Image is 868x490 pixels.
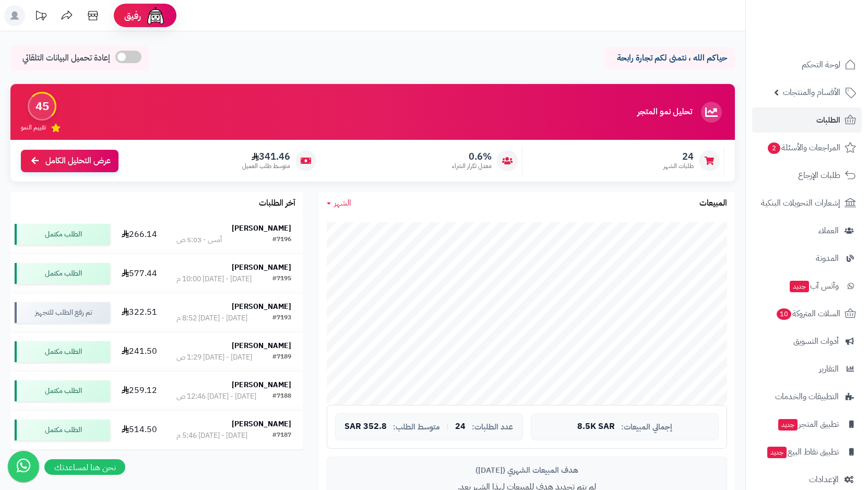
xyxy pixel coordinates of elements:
a: تطبيق نقاط البيعجديد [752,439,862,464]
span: الإعدادات [809,472,839,487]
img: ai-face.png [145,5,166,26]
strong: [PERSON_NAME] [232,379,291,390]
a: طلبات الإرجاع [752,163,862,188]
a: عرض التحليل الكامل [21,150,118,172]
span: رفيق [124,9,141,22]
span: عرض التحليل الكامل [45,155,111,167]
div: الطلب مكتمل [15,263,110,284]
div: #7189 [272,352,291,363]
a: تطبيق المتجرجديد [752,412,862,437]
a: المدونة [752,246,862,271]
strong: [PERSON_NAME] [232,262,291,273]
div: #7187 [272,431,291,441]
span: متوسط الطلب: [393,423,440,432]
span: المدونة [816,251,839,266]
div: #7188 [272,391,291,402]
td: 322.51 [114,293,164,332]
strong: [PERSON_NAME] [232,223,291,234]
a: تحديثات المنصة [28,5,54,29]
a: التقارير [752,356,862,381]
div: [DATE] - [DATE] 12:46 ص [176,391,256,402]
span: العملاء [818,223,839,238]
div: #7195 [272,274,291,284]
a: المراجعات والأسئلة2 [752,135,862,160]
a: إشعارات التحويلات البنكية [752,190,862,216]
span: طلبات الشهر [663,162,694,171]
span: | [446,423,449,431]
span: معدل تكرار الشراء [452,162,492,171]
span: عدد الطلبات: [472,423,513,432]
span: 0.6% [452,151,492,162]
div: أمس - 5:03 ص [176,235,222,245]
strong: [PERSON_NAME] [232,419,291,429]
td: 266.14 [114,215,164,254]
h3: تحليل نمو المتجر [637,107,692,117]
div: [DATE] - [DATE] 10:00 م [176,274,252,284]
td: 577.44 [114,254,164,293]
span: وآتس آب [789,279,839,293]
p: حياكم الله ، نتمنى لكم تجارة رابحة [612,52,727,64]
span: طلبات الإرجاع [798,168,840,183]
div: #7196 [272,235,291,245]
span: الشهر [334,197,351,209]
span: 352.8 SAR [344,422,387,432]
img: logo-2.png [797,10,858,32]
span: جديد [767,447,787,458]
span: إشعارات التحويلات البنكية [761,196,840,210]
a: لوحة التحكم [752,52,862,77]
span: 24 [455,422,466,432]
span: جديد [790,281,809,292]
span: الأقسام والمنتجات [783,85,840,100]
span: تقييم النمو [21,123,46,132]
strong: [PERSON_NAME] [232,301,291,312]
span: السلات المتروكة [776,306,840,321]
span: المراجعات والأسئلة [767,140,840,155]
div: [DATE] - [DATE] 1:29 ص [176,352,252,363]
span: تطبيق المتجر [777,417,839,432]
span: 341.46 [242,151,290,162]
strong: [PERSON_NAME] [232,340,291,351]
span: جديد [778,419,798,431]
span: الطلبات [816,113,840,127]
span: تطبيق نقاط البيع [766,445,839,459]
a: العملاء [752,218,862,243]
h3: المبيعات [699,199,727,208]
a: الطلبات [752,107,862,133]
span: 10 [776,308,792,320]
a: أدوات التسويق [752,329,862,354]
span: أدوات التسويق [793,334,839,349]
span: لوحة التحكم [802,57,840,72]
span: 24 [663,151,694,162]
div: تم رفع الطلب للتجهيز [15,302,110,323]
span: التقارير [819,362,839,376]
a: وآتس آبجديد [752,273,862,298]
div: #7193 [272,313,291,324]
span: متوسط طلب العميل [242,162,290,171]
div: [DATE] - [DATE] 5:46 م [176,431,247,441]
div: الطلب مكتمل [15,224,110,245]
div: الطلب مكتمل [15,420,110,440]
h3: آخر الطلبات [259,199,295,208]
div: الطلب مكتمل [15,380,110,401]
span: 2 [767,142,781,154]
span: 8.5K SAR [577,422,615,432]
span: التطبيقات والخدمات [775,389,839,404]
td: 241.50 [114,332,164,371]
a: التطبيقات والخدمات [752,384,862,409]
span: إجمالي المبيعات: [621,423,672,432]
div: [DATE] - [DATE] 8:52 م [176,313,247,324]
td: 259.12 [114,372,164,410]
td: 514.50 [114,411,164,449]
div: الطلب مكتمل [15,341,110,362]
div: هدف المبيعات الشهري ([DATE]) [335,465,719,476]
a: الشهر [327,197,351,209]
a: السلات المتروكة10 [752,301,862,326]
span: إعادة تحميل البيانات التلقائي [22,52,110,64]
